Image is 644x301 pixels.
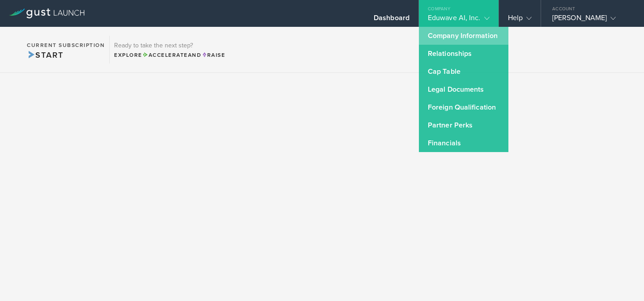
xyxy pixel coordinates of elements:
[27,42,105,48] h2: Current Subscription
[142,52,188,58] span: Accelerate
[599,258,644,301] iframe: Chat Widget
[201,52,225,58] span: Raise
[114,42,225,49] h3: Ready to take the next step?
[27,50,63,60] span: Start
[374,13,409,27] div: Dashboard
[142,52,202,58] span: and
[114,51,225,59] div: Explore
[508,13,532,27] div: Help
[109,36,230,64] div: Ready to take the next step?ExploreAccelerateandRaise
[552,13,628,27] div: [PERSON_NAME]
[428,13,490,27] div: Eduwave AI, Inc.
